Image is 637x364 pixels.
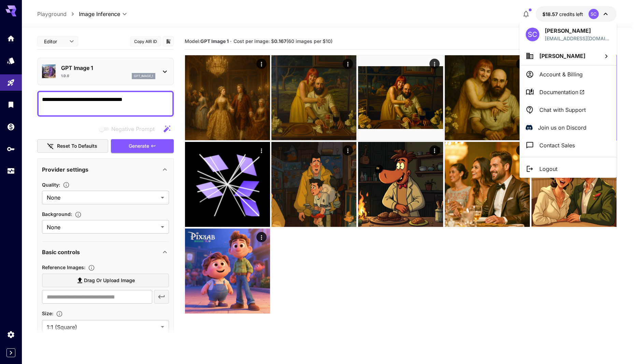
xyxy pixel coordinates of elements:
[545,35,610,42] p: [EMAIL_ADDRESS][DOMAIN_NAME]
[539,141,575,149] p: Contact Sales
[545,35,610,42] div: ciocoiustefan@gmail.com
[520,47,617,65] button: [PERSON_NAME]
[539,106,586,114] p: Chat with Support
[538,123,586,132] p: Join us on Discord
[539,165,557,173] p: Logout
[539,88,585,96] span: Documentation
[545,27,610,35] p: [PERSON_NAME]
[539,70,583,78] p: Account & Billing
[526,28,539,41] div: SC
[539,53,585,59] span: [PERSON_NAME]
